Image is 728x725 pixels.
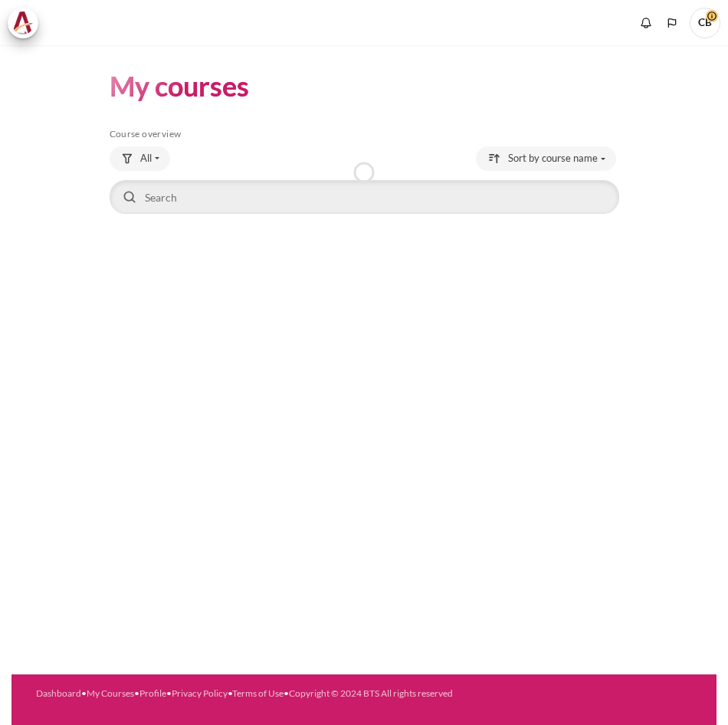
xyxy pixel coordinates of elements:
button: Grouping drop-down menu [110,146,170,171]
input: Search [110,180,619,214]
a: Terms of Use [232,687,284,699]
a: Copyright © 2024 BTS All rights reserved [289,687,453,699]
span: CB [690,8,720,38]
button: Languages [661,11,684,34]
a: User menu [690,8,720,38]
a: Dashboard [36,687,81,699]
div: Course overview controls [110,146,619,217]
a: Profile [139,687,166,699]
div: • • • • • [36,687,692,700]
h1: My courses [110,68,249,104]
img: Architeck [12,11,34,34]
h5: Course overview [110,128,619,140]
span: Sort by course name [508,151,598,166]
div: Show notification window with no new notifications [635,11,657,34]
a: Privacy Policy [172,687,228,699]
a: Architeck Architeck [8,8,46,38]
section: Content [11,45,717,240]
button: Sorting drop-down menu [476,146,616,171]
a: My Courses [87,687,134,699]
span: All [140,151,152,166]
